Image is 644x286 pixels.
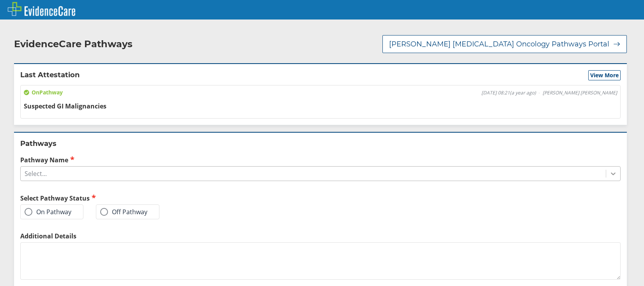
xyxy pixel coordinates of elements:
[24,102,106,110] span: Suspected GI Malignancies
[20,70,80,80] h2: Last Attestation
[25,208,71,216] label: On Pathway
[20,194,317,203] h2: Select Pathway Status
[389,39,609,49] span: [PERSON_NAME] [MEDICAL_DATA] Oncology Pathways Portal
[543,90,617,96] span: [PERSON_NAME] [PERSON_NAME]
[24,89,63,96] span: On Pathway
[20,155,621,164] label: Pathway Name
[8,2,75,16] img: EvidenceCare
[590,71,619,79] span: View More
[20,139,621,148] h2: Pathways
[20,232,621,240] label: Additional Details
[100,208,147,216] label: Off Pathway
[382,35,627,53] button: [PERSON_NAME] [MEDICAL_DATA] Oncology Pathways Portal
[14,38,133,50] h2: EvidenceCare Pathways
[481,90,536,96] span: [DATE] 08:21 ( a year ago )
[588,70,621,80] button: View More
[25,169,47,178] div: Select...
